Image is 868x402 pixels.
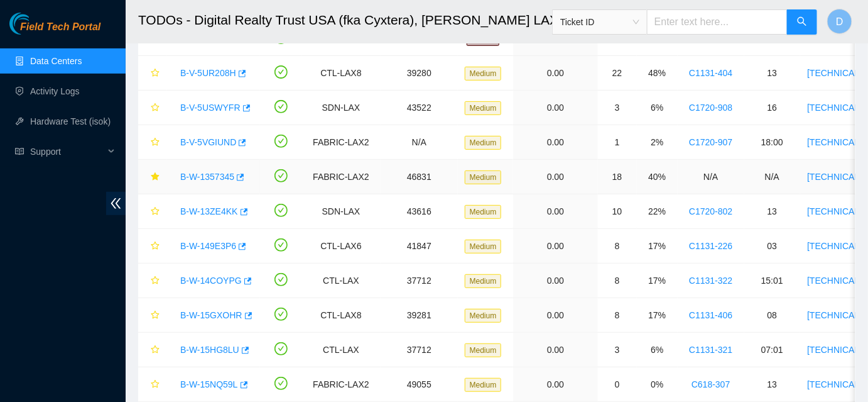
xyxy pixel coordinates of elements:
[180,172,234,182] a: B-W-1357345
[836,14,844,30] span: D
[465,378,502,392] span: Medium
[180,345,239,355] a: B-W-15HG8LU
[145,63,160,83] button: star
[274,308,288,321] span: check-circle
[301,160,381,194] td: FABRIC-LAX2
[744,229,801,264] td: 03
[180,310,242,320] a: B-W-15GXOHR
[180,241,236,251] a: B-W-149E3P6
[689,276,732,286] a: C1131-322
[637,367,678,402] td: 0%
[689,137,732,147] a: C1720-907
[151,276,160,286] span: star
[381,125,458,160] td: N/A
[151,69,160,79] span: star
[598,298,637,333] td: 8
[145,132,160,152] button: star
[301,333,381,367] td: CTL-LAX
[689,68,732,78] a: C1131-404
[637,264,678,298] td: 17%
[513,229,597,264] td: 0.00
[598,333,637,367] td: 3
[180,68,236,78] a: B-V-5UR208H
[513,367,597,402] td: 0.00
[637,91,678,125] td: 6%
[637,160,678,194] td: 40%
[689,206,732,216] a: C1720-802
[180,137,236,147] a: B-V-5VGIUND
[274,100,288,113] span: check-circle
[513,56,597,91] td: 0.00
[744,91,801,125] td: 16
[145,201,160,221] button: star
[744,125,801,160] td: 18:00
[381,56,458,91] td: 39280
[180,103,241,113] a: B-V-5USWYFR
[689,241,732,251] a: C1131-226
[151,138,160,148] span: star
[30,56,82,66] a: Data Centers
[301,367,381,402] td: FABRIC-LAX2
[465,205,502,219] span: Medium
[381,91,458,125] td: 43522
[301,194,381,229] td: SDN-LAX
[301,56,381,91] td: CTL-LAX8
[744,333,801,367] td: 07:01
[689,310,732,320] a: C1131-406
[797,16,807,28] span: search
[381,229,458,264] td: 41847
[30,116,111,126] a: Hardware Test (isok)
[637,56,678,91] td: 48%
[145,167,160,187] button: star
[827,9,852,34] button: D
[744,264,801,298] td: 15:01
[598,56,637,91] td: 22
[145,374,160,394] button: star
[744,194,801,229] td: 13
[513,160,597,194] td: 0.00
[301,229,381,264] td: CTL-LAX6
[744,56,801,91] td: 13
[647,9,788,35] input: Enter text here...
[180,379,238,389] a: B-W-15NQ59L
[274,204,288,217] span: check-circle
[598,194,637,229] td: 10
[465,101,502,115] span: Medium
[744,298,801,333] td: 08
[689,103,732,113] a: C1720-908
[598,125,637,160] td: 1
[151,103,160,113] span: star
[465,309,502,323] span: Medium
[274,238,288,252] span: check-circle
[689,345,732,355] a: C1131-321
[637,298,678,333] td: 17%
[151,242,160,252] span: star
[381,367,458,402] td: 49055
[145,236,160,256] button: star
[151,207,160,217] span: star
[598,229,637,264] td: 8
[598,264,637,298] td: 8
[381,264,458,298] td: 37712
[381,333,458,367] td: 37712
[465,343,502,357] span: Medium
[465,274,502,288] span: Medium
[637,229,678,264] td: 17%
[151,345,160,355] span: star
[598,91,637,125] td: 3
[145,98,160,118] button: star
[145,305,160,325] button: star
[151,311,160,321] span: star
[465,240,502,254] span: Medium
[513,333,597,367] td: 0.00
[637,194,678,229] td: 22%
[381,298,458,333] td: 39281
[301,125,381,160] td: FABRIC-LAX2
[744,160,801,194] td: N/A
[15,147,24,156] span: read
[145,340,160,360] button: star
[598,160,637,194] td: 18
[106,192,126,215] span: double-left
[30,86,80,96] a: Activity Logs
[787,9,817,35] button: search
